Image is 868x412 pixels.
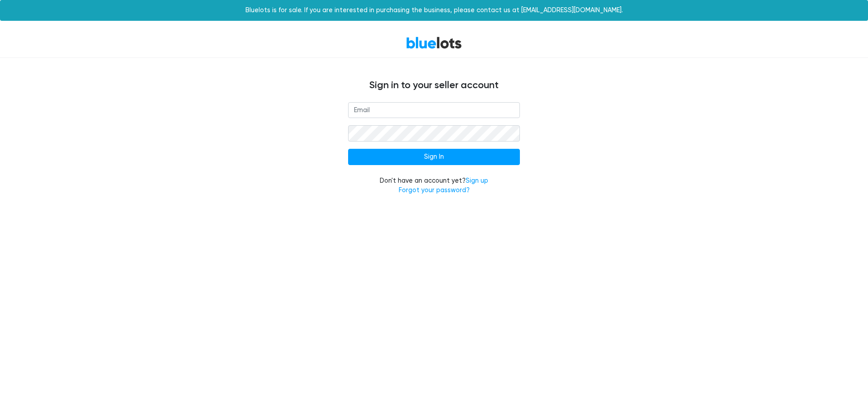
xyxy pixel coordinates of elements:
[466,177,488,185] a: Sign up
[348,149,520,165] input: Sign In
[348,102,520,118] input: Email
[348,176,520,195] div: Don't have an account yet?
[399,186,470,194] a: Forgot your password?
[406,36,462,49] a: BlueLots
[163,80,705,91] h4: Sign in to your seller account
